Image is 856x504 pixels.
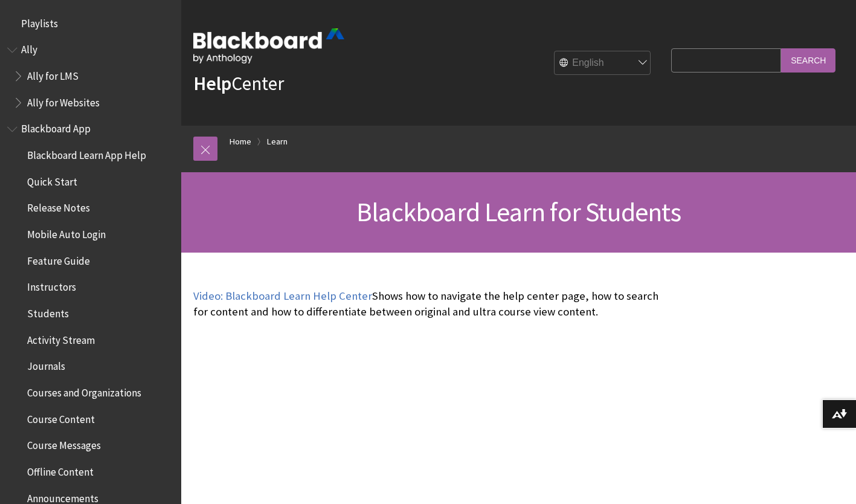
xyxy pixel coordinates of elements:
[193,71,284,95] a: HelpCenter
[27,92,100,109] span: Ally for Websites
[555,51,651,76] select: Site Language Selector
[7,13,174,34] nav: Book outline for Playlists
[193,288,665,320] p: Shows how to navigate the help center page, how to search for content and how to differentiate be...
[27,145,146,161] span: Blackboard Learn App Help
[27,383,141,399] span: Courses and Organizations
[27,224,106,241] span: Mobile Auto Login
[27,277,76,294] span: Instructors
[781,48,835,72] input: Search
[230,134,251,149] a: Home
[27,172,77,188] span: Quick Start
[193,28,344,63] img: Blackboard by Anthology
[356,195,681,228] span: Blackboard Learn for Students
[193,289,372,303] a: Video: Blackboard Learn Help Center
[27,251,90,267] span: Feature Guide
[27,198,90,215] span: Release Notes
[7,40,174,113] nav: Book outline for Anthology Ally Help
[27,357,65,373] span: Journals
[21,40,37,56] span: Ally
[27,66,79,82] span: Ally for LMS
[27,303,69,320] span: Students
[27,436,101,452] span: Course Messages
[21,13,58,30] span: Playlists
[267,134,288,149] a: Learn
[21,119,91,135] span: Blackboard App
[193,71,231,95] strong: Help
[27,330,95,346] span: Activity Stream
[27,409,95,425] span: Course Content
[27,462,94,478] span: Offline Content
